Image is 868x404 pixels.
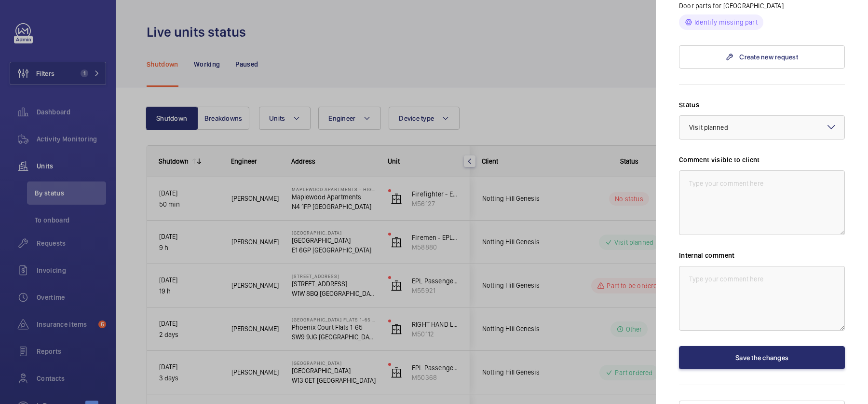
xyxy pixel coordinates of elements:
label: Status [679,100,845,110]
button: Save the changes [679,346,845,369]
p: Identify missing part [694,17,758,27]
span: Visit planned [689,124,728,131]
label: Comment visible to client [679,155,845,165]
p: Door parts for [GEOGRAPHIC_DATA] [679,1,845,11]
label: Internal comment [679,251,845,260]
a: Create new request [679,45,845,69]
